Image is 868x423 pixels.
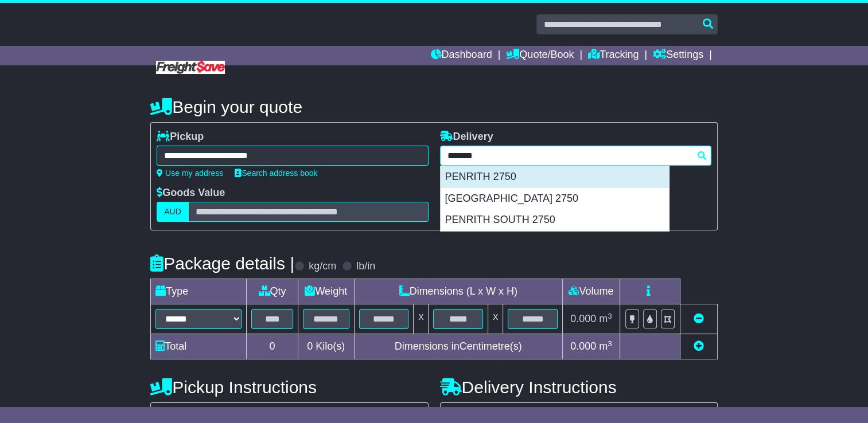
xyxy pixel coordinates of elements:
span: 0 [307,340,313,352]
td: Kilo(s) [298,334,354,359]
a: Quote/Book [506,46,574,65]
td: Dimensions (L x W x H) [354,279,562,304]
td: Type [151,279,247,304]
td: x [488,304,503,334]
td: x [414,304,429,334]
typeahead: Please provide city [440,146,711,166]
sup: 3 [608,312,612,320]
h4: Delivery Instructions [440,378,718,397]
label: lb/in [356,260,375,273]
a: Add new item [694,340,704,352]
td: Qty [247,279,298,304]
span: m [599,340,612,352]
h4: Begin your quote [150,97,718,116]
a: Dashboard [430,46,492,65]
span: 0.000 [570,313,596,324]
div: [GEOGRAPHIC_DATA] 2750 [441,188,669,210]
label: kg/cm [309,260,336,273]
label: Pickup [157,131,204,143]
label: Delivery [440,131,493,143]
span: m [599,313,612,324]
td: Weight [298,279,354,304]
h4: Pickup Instructions [150,378,428,397]
a: Use my address [157,169,223,178]
label: Goods Value [157,187,225,199]
a: Remove this item [694,313,704,324]
div: PENRITH SOUTH 2750 [441,209,669,231]
img: Freight Save [156,61,225,74]
label: AUD [157,202,189,222]
a: Search address book [235,169,317,178]
a: Settings [653,46,703,65]
td: Volume [562,279,620,304]
h4: Package details | [150,254,294,273]
td: Dimensions in Centimetre(s) [354,334,562,359]
a: Tracking [588,46,639,65]
td: Total [151,334,247,359]
td: 0 [247,334,298,359]
div: PENRITH 2750 [441,166,669,188]
span: 0.000 [570,340,596,352]
sup: 3 [608,339,612,348]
